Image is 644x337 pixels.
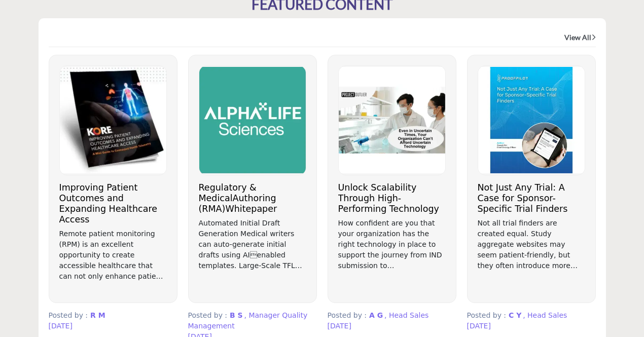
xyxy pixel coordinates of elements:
[199,218,306,271] p: Automated Initial Draft Generation Medical writers can auto-generate initial drafts using AIenab...
[59,229,167,282] p: Remote patient monitoring (RPM) is an excellent opportunity to create accessible healthcare that ...
[384,311,428,319] span: , Head Sales
[338,182,446,214] h3: Unlock Scalability Through High-Performing Technology
[338,218,446,271] p: How confident are you that your organization has the right technology in place to support the jou...
[230,311,235,319] span: B
[328,322,351,330] span: [DATE]
[478,182,585,214] h3: Not Just Any Trial: A Case for Sponsor-Specific Trial Finders
[199,182,306,214] h3: Regulatory & MedicalAuthoring (RMA)Whitepaper
[328,310,456,321] p: Posted by :
[467,322,491,330] span: [DATE]
[238,311,243,319] span: S
[188,310,317,331] p: Posted by :
[98,311,105,319] span: M
[377,311,383,319] span: G
[478,218,585,271] p: Not all trial finders are created equal. Study aggregate websites may seem patient-friendly, but ...
[339,66,445,175] img: Logo of Project Outlier, click to view details
[59,182,167,225] h3: Improving Patient Outcomes and Expanding Healthcare Access
[199,66,306,175] img: Logo of AlphaLife Sciences, click to view details
[90,311,96,319] span: R
[564,32,596,43] a: View All
[369,311,375,319] span: A
[523,311,567,319] span: , Head Sales
[509,311,514,319] span: C
[49,310,177,321] p: Posted by :
[467,310,596,321] p: Posted by :
[516,311,521,319] span: Y
[478,66,585,175] img: Logo of ProofPilot, click to view details
[60,66,166,175] img: Logo of KORE Connected Health, click to view details
[49,322,73,330] span: [DATE]
[188,311,308,330] span: , Manager Quality Management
